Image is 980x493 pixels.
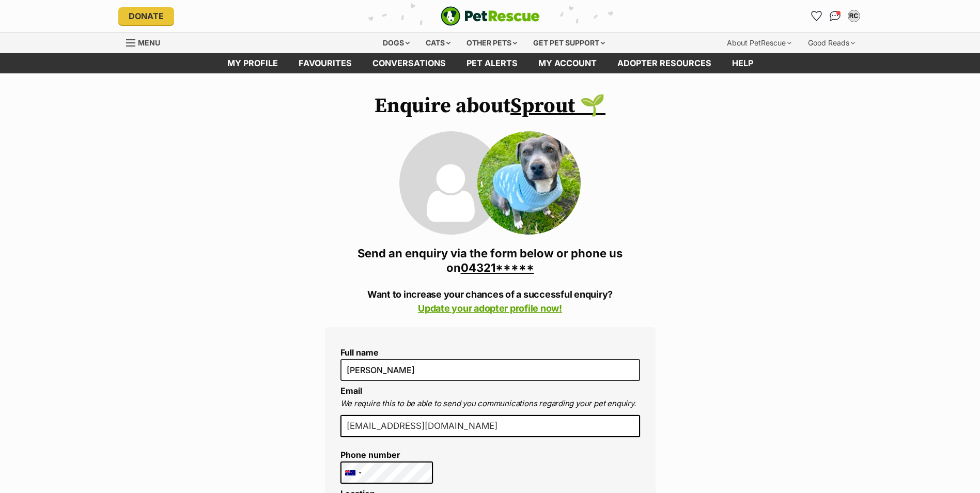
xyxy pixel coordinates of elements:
a: Conversations [827,8,844,24]
label: Email [340,386,362,396]
h1: Enquire about [325,94,656,118]
a: Donate [118,7,174,25]
label: Phone number [340,450,433,459]
p: We require this to be able to send you communications regarding your pet enquiry. [340,398,640,410]
a: My account [528,53,607,73]
ul: Account quick links [808,8,862,24]
span: Menu [138,38,160,47]
div: Good Reads [801,33,862,53]
a: Favourites [808,8,825,24]
img: logo-e224e6f780fb5917bec1dbf3a21bbac754714ae5b6737aabdf751b685950b380.svg [441,6,540,26]
input: E.g. Jimmy Chew [340,359,640,381]
div: Dogs [376,33,417,53]
label: Full name [340,348,640,357]
button: My account [846,8,862,24]
a: Pet alerts [456,53,528,73]
a: Help [722,53,764,73]
img: chat-41dd97257d64d25036548639549fe6c8038ab92f7586957e7f3b1b290dea8141.svg [830,11,841,21]
a: Menu [126,33,167,51]
a: Update your adopter profile now! [418,303,562,314]
div: Cats [418,33,458,53]
a: Favourites [288,53,362,73]
h3: Send an enquiry via the form below or phone us on [325,246,656,275]
a: My profile [217,53,288,73]
div: Other pets [459,33,524,53]
div: Australia: +61 [341,462,365,484]
div: RC [849,11,859,21]
a: PetRescue [441,6,540,26]
a: conversations [362,53,456,73]
a: Sprout 🌱 [510,93,605,119]
p: Want to increase your chances of a successful enquiry? [325,287,656,315]
div: About PetRescue [720,33,799,53]
a: Adopter resources [607,53,722,73]
img: Sprout 🌱 [477,131,581,235]
div: Get pet support [526,33,612,53]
